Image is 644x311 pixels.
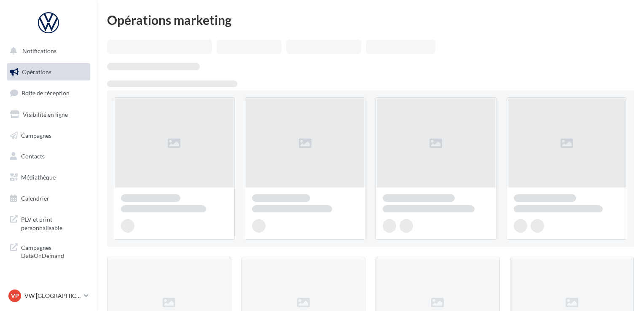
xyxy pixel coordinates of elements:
[21,214,87,232] span: PLV et print personnalisable
[5,84,92,102] a: Boîte de réception
[5,42,89,60] button: Notifications
[5,106,92,123] a: Visibilité en ligne
[5,169,92,186] a: Médiathèque
[21,174,56,181] span: Médiathèque
[7,288,90,304] a: VP VW [GEOGRAPHIC_DATA] 20
[107,13,634,26] div: Opérations marketing
[5,127,92,145] a: Campagnes
[21,153,45,160] span: Contacts
[21,242,87,260] span: Campagnes DataOnDemand
[24,292,80,300] p: VW [GEOGRAPHIC_DATA] 20
[21,131,51,139] span: Campagnes
[5,239,92,263] a: Campagnes DataOnDemand
[23,111,68,118] span: Visibilité en ligne
[5,190,92,207] a: Calendrier
[5,210,92,235] a: PLV et print personnalisable
[21,195,49,202] span: Calendrier
[5,147,92,165] a: Contacts
[22,68,51,75] span: Opérations
[5,63,92,81] a: Opérations
[21,89,70,97] span: Boîte de réception
[11,292,19,300] span: VP
[22,47,56,54] span: Notifications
